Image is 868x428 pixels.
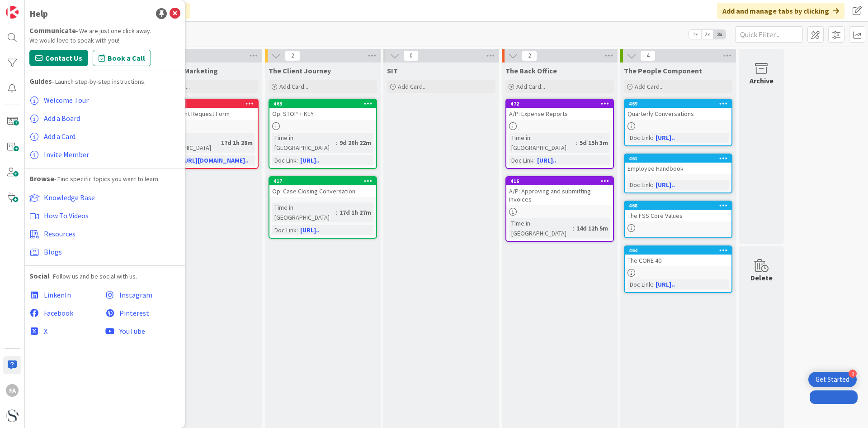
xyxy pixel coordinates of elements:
[29,77,52,86] b: Guides
[509,155,533,165] div: Doc Link
[29,271,50,280] b: Social
[701,30,713,39] span: 2x
[625,163,731,174] div: Employee Handbook
[29,286,105,304] a: LinkenIn
[629,155,731,162] div: 461
[297,225,298,235] span: :
[269,100,376,120] div: 463Op: STOP + KEY
[689,30,701,39] span: 1x
[652,279,653,289] span: :
[656,280,675,289] a: [URL]..
[713,30,726,39] span: 3x
[336,207,337,217] span: :
[285,50,300,61] span: 2
[808,372,857,387] div: Open Get Started checklist, remaining modules: 3
[105,304,180,322] a: Pinterest
[627,279,652,289] div: Doc Link
[656,181,675,189] a: [URL]..
[300,156,320,164] a: [URL]..
[29,207,180,225] a: How To Videos
[577,138,610,148] div: 5d 15h 3m
[105,286,180,304] a: Instagram
[44,308,73,317] span: Facebook
[509,218,573,238] div: Time in [GEOGRAPHIC_DATA]
[272,202,336,222] div: Time in [GEOGRAPHIC_DATA]
[387,66,398,75] span: SIT
[269,99,377,169] a: 463Op: STOP + KEYTime in [GEOGRAPHIC_DATA]:9d 20h 22mDoc Link:[URL]..
[44,211,89,220] span: How To Videos
[625,255,731,266] div: The CORE 40
[625,154,731,163] div: 461
[506,177,613,185] div: 416
[627,180,652,190] div: Doc Link
[29,304,105,322] a: Facebook
[44,327,47,336] span: X
[93,50,151,66] button: Book a Call
[624,245,732,293] a: 464The CORE 40Doc Link:[URL]..
[44,229,75,238] span: Resources
[29,173,180,184] div: - Find specific topics you want to learn.
[717,3,844,19] div: Add and manage tabs by clicking
[44,290,71,299] span: LinkenIn
[29,7,48,20] div: Help
[625,202,731,210] div: 468
[510,178,613,184] div: 416
[336,138,337,148] span: :
[505,66,557,75] span: The Back Office
[272,225,297,235] div: Doc Link
[735,26,803,43] input: Quick Filter...
[625,202,731,221] div: 468The FSS Core Values
[119,290,152,299] span: Instagram
[272,155,297,165] div: Doc Link
[627,133,652,143] div: Doc Link
[750,272,773,283] div: Delete
[274,178,376,184] div: 417
[29,188,180,207] a: Knowledge Base
[151,108,258,120] div: Mkting: Event Request Form
[505,99,614,169] a: 472A/P: Expense ReportsTime in [GEOGRAPHIC_DATA]:5d 15h 3mDoc Link:[URL]..
[403,50,419,61] span: 0
[629,247,731,254] div: 464
[849,370,857,378] div: 3
[629,202,731,209] div: 468
[274,101,376,107] div: 463
[269,185,376,197] div: Op: Case Closing Conversation
[29,50,88,66] button: Contact Us
[625,210,731,221] div: The FSS Core Values
[108,53,145,63] span: Book a Call
[269,177,376,185] div: 417
[625,246,731,255] div: 464
[522,50,537,61] span: 2
[219,138,255,148] div: 17d 1h 28m
[625,100,731,108] div: 469
[269,177,376,197] div: 417Op: Case Closing Conversation
[625,108,731,120] div: Quarterly Conversations
[272,133,336,153] div: Time in [GEOGRAPHIC_DATA]
[573,223,574,233] span: :
[624,154,732,193] a: 461Employee HandbookDoc Link:[URL]..
[119,308,149,317] span: Pinterest
[816,375,849,384] div: Get Started
[151,100,258,108] div: 420
[44,193,95,202] span: Knowledge Base
[625,154,731,174] div: 461Employee Handbook
[629,101,731,107] div: 469
[640,50,656,61] span: 4
[574,223,610,233] div: 14d 12h 5m
[29,225,180,243] a: Resources
[119,327,145,336] span: YouTube
[652,180,653,190] span: :
[44,247,62,256] span: Blogs
[45,53,82,63] span: Contact Us
[533,155,535,165] span: :
[29,174,54,183] b: Browse
[44,132,75,141] span: Add a Card
[398,82,427,91] span: Add Card...
[279,82,308,91] span: Add Card...
[6,6,19,19] img: Visit kanbanzone.com
[269,108,376,120] div: Op: STOP + KEY
[624,201,732,238] a: 468The FSS Core Values
[150,99,259,169] a: 420Mkting: Event Request FormTime in [GEOGRAPHIC_DATA]:17d 1h 28mDoc Link:[URL][DOMAIN_NAME]..
[506,177,613,205] div: 416A/P: Approving and submitting invoices
[625,100,731,120] div: 469Quarterly Conversations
